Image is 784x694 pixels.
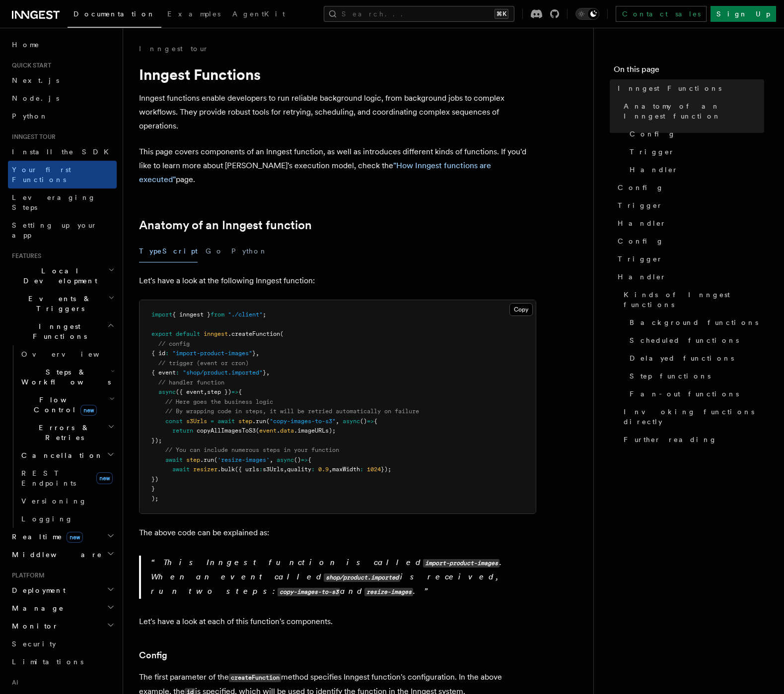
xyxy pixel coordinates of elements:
[139,615,536,629] p: Let's have a look at each of this function's components.
[17,363,117,391] button: Steps & Workflows
[231,388,238,395] span: =>
[12,76,59,84] span: Next.js
[158,360,249,367] span: // trigger (event or cron)
[165,418,183,425] span: const
[8,317,117,345] button: Inngest Functions
[630,353,734,363] span: Delayed functions
[226,3,291,27] a: AgentKit
[12,40,40,50] span: Home
[259,427,277,434] span: event
[197,427,256,434] span: copyAllImagesToS3
[165,408,419,415] span: // By wrapping code in steps, it will be retried automatically on failure
[266,418,270,425] span: (
[252,418,266,425] span: .run
[186,456,200,463] span: step
[151,437,162,444] span: });
[139,145,536,187] p: This page covers components of an Inngest function, as well as introduces different kinds of func...
[495,9,508,19] kbd: ⌘K
[8,617,117,635] button: Monitor
[139,65,536,83] h1: Inngest Functions
[8,216,117,244] a: Setting up your app
[238,388,242,395] span: {
[17,391,117,419] button: Flow Controlnew
[17,492,117,510] a: Versioning
[151,369,176,376] span: { event
[626,367,764,385] a: Step functions
[360,418,367,425] span: ()
[165,398,273,405] span: // Here goes the business logic
[294,427,336,434] span: .imageURLs);
[381,466,391,473] span: });
[324,573,400,582] code: shop/product.imported
[614,79,764,97] a: Inngest Functions
[8,143,117,161] a: Install the SDK
[172,311,211,318] span: { inngest }
[8,653,117,671] a: Limitations
[165,350,169,357] span: :
[614,196,764,214] a: Trigger
[161,3,226,27] a: Examples
[367,466,381,473] span: 1024
[624,407,764,427] span: Invoking functions directly
[618,218,666,228] span: Handler
[620,286,764,314] a: Kinds of Inngest functions
[186,418,207,425] span: s3Urls
[158,379,224,386] span: // handler function
[8,599,117,617] button: Manage
[238,418,252,425] span: step
[616,6,707,22] a: Contact sales
[294,456,301,463] span: ()
[139,648,167,662] a: Config
[8,107,117,125] a: Python
[183,369,263,376] span: "shop/product.imported"
[8,532,83,542] span: Realtime
[624,435,717,444] span: Further reading
[165,456,183,463] span: await
[8,679,18,687] span: AI
[8,290,117,317] button: Events & Triggers
[139,44,209,54] a: Inngest tour
[620,431,764,448] a: Further reading
[624,101,764,121] span: Anatomy of an Inngest function
[575,8,599,20] button: Toggle dark mode
[217,456,270,463] span: 'resize-images'
[618,272,666,282] span: Handler
[17,345,117,363] a: Overview
[17,464,117,492] a: REST Endpointsnew
[12,193,96,211] span: Leveraging Steps
[620,97,764,125] a: Anatomy of an Inngest function
[151,311,172,318] span: import
[8,528,117,546] button: Realtimenew
[711,6,776,22] a: Sign Up
[232,10,285,18] span: AgentKit
[329,466,332,473] span: ,
[231,240,268,262] button: Python
[158,388,176,395] span: async
[614,250,764,268] a: Trigger
[151,556,536,599] p: This Inngest function is called . When an event called is received, run two steps: and .
[336,418,339,425] span: ,
[158,340,190,347] span: // config
[8,321,107,341] span: Inngest Functions
[8,550,102,560] span: Middleware
[17,450,103,460] span: Cancellation
[256,350,259,357] span: ,
[151,476,158,483] span: })
[139,274,536,288] p: Let's have a look at the following Inngest function:
[17,419,117,446] button: Errors & Retries
[324,6,514,22] button: Search...⌘K
[12,640,56,648] span: Security
[8,266,108,286] span: Local Development
[614,232,764,250] a: Config
[228,330,280,337] span: .createFunction
[284,466,287,473] span: ,
[211,418,214,425] span: =
[200,456,214,463] span: .run
[139,218,312,232] a: Anatomy of an Inngest function
[204,330,228,337] span: inngest
[308,456,311,463] span: {
[263,369,266,376] span: }
[73,10,155,18] span: Documentation
[423,559,499,568] code: import-product-images
[151,350,165,357] span: { id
